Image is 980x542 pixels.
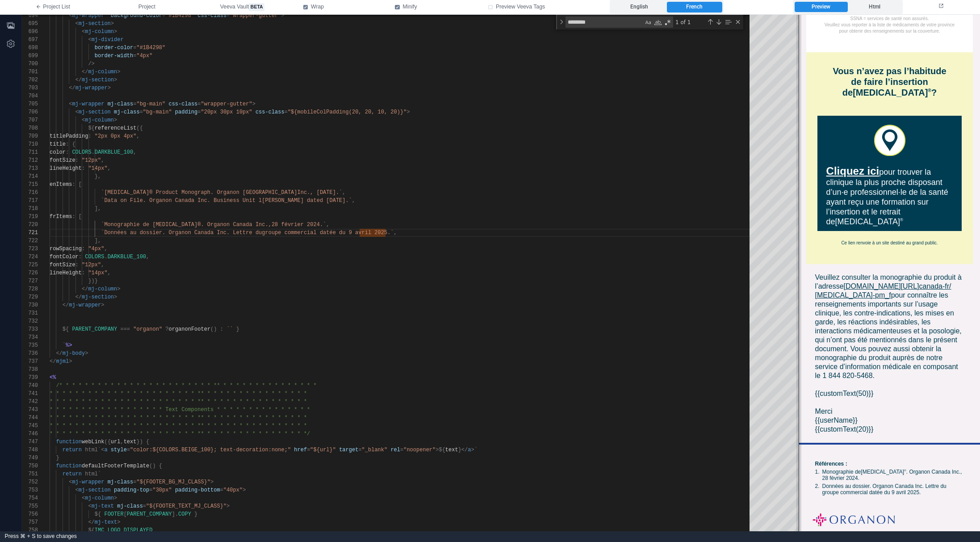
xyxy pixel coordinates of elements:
[117,69,120,75] span: >
[22,438,38,446] div: 747
[297,189,343,196] span: Inc., [DATE].`
[114,29,117,35] span: >
[22,52,38,60] div: 699
[50,214,72,220] span: frItems
[16,268,152,284] a: [DOMAIN_NAME][URL]canada‑fr/[MEDICAL_DATA]‑pm_f
[22,28,38,36] div: 696
[95,173,101,180] span: },
[22,100,38,108] div: 705
[56,463,82,469] span: function
[50,374,56,381] span: <%
[79,109,111,115] span: mj-section
[168,101,197,107] span: css-class
[22,382,38,390] div: 740
[104,447,107,453] span: a
[22,229,38,237] div: 721
[285,109,288,115] span: =
[22,398,38,406] div: 742
[252,101,255,107] span: >
[95,53,133,59] span: border-width
[22,172,38,181] div: 714
[22,261,38,269] div: 725
[29,51,152,83] div: Vous n’avez pas l’habitude de faire l’insertion de ?
[36,202,104,211] span: [MEDICAL_DATA]
[129,74,132,79] sup: ®
[22,221,38,229] div: 720
[848,2,900,13] label: Html
[22,390,38,398] div: 741
[133,479,136,485] span: =
[223,487,243,493] span: "40px"
[138,3,155,11] span: Project
[63,326,69,332] span: ${
[22,269,38,277] div: 726
[82,286,88,292] span: </
[63,447,82,453] span: return
[226,13,230,19] span: =
[220,326,223,332] span: :
[72,479,104,485] span: mj-wrapper
[82,463,149,469] span: defaultFooterTemplate
[175,109,197,115] span: padding
[471,447,477,453] span: >`
[566,17,643,27] textarea: Find
[50,262,75,268] span: fontSize
[557,15,565,29] div: Toggle Replace
[82,246,85,252] span: :
[136,45,165,51] span: "#1B4298"
[85,254,104,260] span: COLORS
[22,20,38,28] div: 695
[22,197,38,205] div: 717
[56,439,82,445] span: function
[22,357,38,366] div: 737
[88,37,91,43] span: <
[56,455,59,461] span: }
[22,140,38,148] div: 710
[16,258,165,419] div: Veuillez consulter la monographie du produit à l’adresse pour connaître les renseignements import...
[22,406,38,414] div: 743
[22,470,38,478] div: 751
[136,101,165,107] span: "bg-main"
[342,189,345,196] span: ,
[136,133,139,139] span: ,
[22,422,38,430] div: 745
[72,141,75,147] span: {
[310,447,336,453] span: "${url}"
[82,117,85,123] span: <
[22,68,38,76] div: 701
[105,454,107,457] sup: ®
[133,45,136,51] span: =
[262,230,394,236] span: groupe commercial datée du 9 avril 2025.`
[117,286,120,292] span: >
[66,342,72,349] span: %>
[262,197,352,204] span: [PERSON_NAME] dated [DATE].`
[95,206,101,212] span: ],
[390,447,400,453] span: rel
[75,157,79,164] span: :
[136,479,210,485] span: "${FOOTER_BG_MJ_CLASS}"
[23,454,165,466] div: Monographie de . Organon Canada Inc., 28 février 2024.
[104,254,107,260] span: .
[88,278,98,284] span: })}
[22,44,38,52] div: 698
[243,487,246,493] span: >
[127,447,130,453] span: =
[143,109,172,115] span: "bg-main"
[226,326,233,332] span: ``
[22,486,38,494] div: 753
[88,270,107,276] span: "14px"
[22,285,38,293] div: 728
[152,487,172,493] span: "30px"
[272,222,326,228] span: 28 février 2024.`
[210,479,214,485] span: >
[136,53,152,59] span: "4px"
[50,246,82,252] span: rowSpacing
[210,326,217,332] span: ()
[101,302,104,308] span: >
[88,61,94,67] span: />
[75,77,82,83] span: </
[140,109,143,115] span: =
[22,36,38,44] div: 697
[88,165,107,172] span: "14px"
[62,454,107,460] span: [MEDICAL_DATA]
